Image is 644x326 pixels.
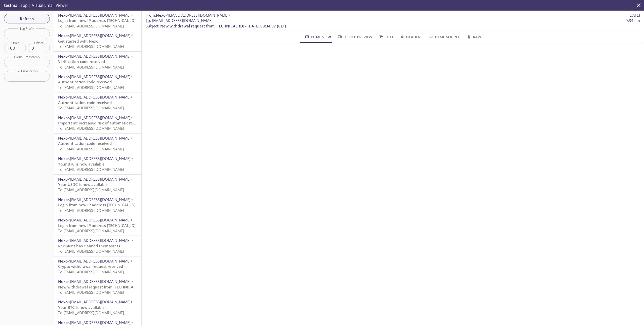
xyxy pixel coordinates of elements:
div: Nexo<[EMAIL_ADDRESS][DOMAIN_NAME]>Your USDC is now availableTo:[EMAIL_ADDRESS][DOMAIN_NAME] [54,175,141,195]
span: Nexo [58,299,68,304]
span: Headers [399,34,422,40]
span: <[EMAIL_ADDRESS][DOMAIN_NAME]> [68,54,133,59]
span: : [146,13,231,18]
span: Your BTC is now available [58,161,105,167]
span: <[EMAIL_ADDRESS][DOMAIN_NAME]> [166,13,231,18]
span: To: [EMAIL_ADDRESS][DOMAIN_NAME] [58,44,124,49]
span: Text [378,34,393,40]
span: <[EMAIL_ADDRESS][DOMAIN_NAME]> [68,299,133,304]
span: Nexo [58,74,68,79]
span: To [146,18,150,23]
div: Nexo<[EMAIL_ADDRESS][DOMAIN_NAME]>Your BTC is now availableTo:[EMAIL_ADDRESS][DOMAIN_NAME] [54,154,141,174]
span: Verification code received [58,59,105,64]
span: To: [EMAIL_ADDRESS][DOMAIN_NAME] [58,187,124,192]
div: Nexo<[EMAIL_ADDRESS][DOMAIN_NAME]>Authentication code receivedTo:[EMAIL_ADDRESS][DOMAIN_NAME] [54,92,141,113]
div: Nexo<[EMAIL_ADDRESS][DOMAIN_NAME]>New withdrawal request from [TECHNICAL_ID] - (CET)To:[EMAIL_ADD... [54,277,141,297]
span: Refresh [8,15,46,22]
span: <[EMAIL_ADDRESS][DOMAIN_NAME]> [68,279,133,284]
span: To: [EMAIL_ADDRESS][DOMAIN_NAME] [58,167,124,172]
span: 9:34 am [626,18,640,23]
span: Nexo [58,136,68,141]
span: Login from new IP address [TECHNICAL_ID] [58,202,136,207]
button: Refresh [4,14,50,23]
span: Nexo [58,13,68,18]
span: Nexo [58,238,68,243]
span: Authentication code received [58,141,112,146]
span: Crypto withdrawal request received [58,264,123,269]
span: Nexo [58,217,68,222]
span: New withdrawal request from [TECHNICAL_ID] - (CET) [58,284,154,289]
div: Nexo<[EMAIL_ADDRESS][DOMAIN_NAME]>Authentication code receivedTo:[EMAIL_ADDRESS][DOMAIN_NAME] [54,134,141,154]
div: Nexo<[EMAIL_ADDRESS][DOMAIN_NAME]>Recipient has claimed their assetsTo:[EMAIL_ADDRESS][DOMAIN_NAME] [54,236,141,256]
span: <[EMAIL_ADDRESS][DOMAIN_NAME]> [68,13,133,18]
span: HTML View [304,34,331,40]
span: Login from new IP address [TECHNICAL_ID] [58,223,136,228]
span: To: [EMAIL_ADDRESS][DOMAIN_NAME] [58,290,124,295]
span: To: [EMAIL_ADDRESS][DOMAIN_NAME] [58,208,124,213]
span: Nexo [58,320,68,325]
span: <[EMAIL_ADDRESS][DOMAIN_NAME]> [68,136,133,141]
span: To: [EMAIL_ADDRESS][DOMAIN_NAME] [58,269,124,274]
span: To: [EMAIL_ADDRESS][DOMAIN_NAME] [58,105,124,110]
span: New withdrawal request from [TECHNICAL_ID] - [DATE] 08:34:37 (CET) [160,23,286,28]
div: Nexo<[EMAIL_ADDRESS][DOMAIN_NAME]>Get started with NexoTo:[EMAIL_ADDRESS][DOMAIN_NAME] [54,31,141,51]
div: Nexo<[EMAIL_ADDRESS][DOMAIN_NAME]>Authentication code receivedTo:[EMAIL_ADDRESS][DOMAIN_NAME] [54,72,141,92]
div: Nexo<[EMAIL_ADDRESS][DOMAIN_NAME]>Verification code receivedTo:[EMAIL_ADDRESS][DOMAIN_NAME] [54,52,141,72]
span: <[EMAIL_ADDRESS][DOMAIN_NAME]> [68,238,133,243]
span: Authentication code received [58,100,112,105]
span: To: [EMAIL_ADDRESS][DOMAIN_NAME] [58,146,124,151]
span: Important: increased risk of automatic repayment [58,120,149,125]
span: Nexo [58,177,68,182]
span: Nexo [58,54,68,59]
span: <[EMAIL_ADDRESS][DOMAIN_NAME]> [68,217,133,222]
div: Nexo<[EMAIL_ADDRESS][DOMAIN_NAME]>Crypto withdrawal request receivedTo:[EMAIL_ADDRESS][DOMAIN_NAME] [54,256,141,277]
span: Your USDC is now available [58,182,108,187]
span: <[EMAIL_ADDRESS][DOMAIN_NAME]> [68,258,133,264]
span: Login from new IP address [TECHNICAL_ID] [58,18,136,23]
span: To: [EMAIL_ADDRESS][DOMAIN_NAME] [58,310,124,315]
span: Nexo [58,197,68,202]
span: Nexo [58,94,68,100]
span: Get started with Nexo [58,39,98,44]
span: <[EMAIL_ADDRESS][DOMAIN_NAME]> [68,94,133,100]
span: Subject [146,23,158,28]
span: Device Preview [337,34,372,40]
span: HTML Source [428,34,460,40]
span: To: [EMAIL_ADDRESS][DOMAIN_NAME] [58,126,124,131]
div: Nexo<[EMAIL_ADDRESS][DOMAIN_NAME]>Login from new IP address [TECHNICAL_ID]To:[EMAIL_ADDRESS][DOMA... [54,195,141,215]
span: Nexo [58,33,68,38]
span: Recipient has claimed their assets [58,243,120,248]
span: Nexo [58,115,68,120]
p: : [146,18,640,29]
span: To: [EMAIL_ADDRESS][DOMAIN_NAME] [58,228,124,233]
span: testmail [4,3,19,8]
div: Nexo<[EMAIL_ADDRESS][DOMAIN_NAME]>Login from new IP address [TECHNICAL_ID]To:[EMAIL_ADDRESS][DOMA... [54,11,141,31]
span: To: [EMAIL_ADDRESS][DOMAIN_NAME] [58,249,124,254]
span: <[EMAIL_ADDRESS][DOMAIN_NAME]> [68,115,133,120]
div: Nexo<[EMAIL_ADDRESS][DOMAIN_NAME]>Login from new IP address [TECHNICAL_ID]To:[EMAIL_ADDRESS][DOMA... [54,215,141,236]
span: Authentication code received [58,79,112,84]
span: To: [EMAIL_ADDRESS][DOMAIN_NAME] [58,64,124,70]
span: Raw [466,34,481,40]
span: To: [EMAIL_ADDRESS][DOMAIN_NAME] [58,23,124,28]
span: : [EMAIL_ADDRESS][DOMAIN_NAME] [146,18,213,23]
div: Nexo<[EMAIL_ADDRESS][DOMAIN_NAME]>Your BTC is now availableTo:[EMAIL_ADDRESS][DOMAIN_NAME] [54,297,141,317]
span: <[EMAIL_ADDRESS][DOMAIN_NAME]> [68,74,133,79]
span: <[EMAIL_ADDRESS][DOMAIN_NAME]> [68,177,133,182]
span: Nexo [58,258,68,264]
span: <[EMAIL_ADDRESS][DOMAIN_NAME]> [68,197,133,202]
span: <[EMAIL_ADDRESS][DOMAIN_NAME]> [68,320,133,325]
span: Nexo [58,156,68,161]
span: Nexo [156,13,166,18]
div: Nexo<[EMAIL_ADDRESS][DOMAIN_NAME]>Important: increased risk of automatic repaymentTo:[EMAIL_ADDRE... [54,113,141,133]
span: Your BTC is now available [58,305,105,310]
span: <[EMAIL_ADDRESS][DOMAIN_NAME]> [68,33,133,38]
span: From [146,13,155,18]
span: [DATE] [628,13,640,18]
span: To: [EMAIL_ADDRESS][DOMAIN_NAME] [58,85,124,90]
span: Nexo [58,279,68,284]
span: <[EMAIL_ADDRESS][DOMAIN_NAME]> [68,156,133,161]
